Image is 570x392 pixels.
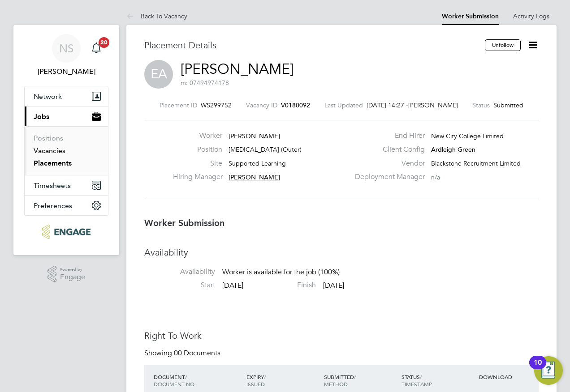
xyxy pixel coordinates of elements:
[245,281,316,290] label: Finish
[59,43,73,54] span: NS
[24,34,108,77] a: NS[PERSON_NAME]
[367,101,408,109] span: [DATE] 14:27 -
[222,281,243,290] span: [DATE]
[354,373,356,380] span: /
[144,281,215,290] label: Start
[350,159,425,168] label: Vendor
[160,101,197,109] label: Placement ID
[431,159,521,167] span: Blackstone Recruitment Limited
[493,101,523,109] span: Submitted
[13,25,119,255] nav: Main navigation
[477,369,539,385] div: DOWNLOAD
[25,86,108,106] button: Network
[229,132,280,140] span: [PERSON_NAME]
[181,79,229,87] span: m: 07494974178
[42,225,90,239] img: ncclondon-logo-retina.png
[229,159,286,167] span: Supported Learning
[229,145,302,153] span: [MEDICAL_DATA] (Outer)
[144,247,539,258] h3: Availability
[350,145,425,154] label: Client Config
[24,66,108,77] span: Natalie Strong
[246,380,265,388] span: ISSUED
[408,101,458,109] span: [PERSON_NAME]
[281,101,310,109] span: V0180092
[144,349,222,358] div: Showing
[144,39,478,51] h3: Placement Details
[350,172,425,182] label: Deployment Manager
[181,60,294,78] a: [PERSON_NAME]
[25,126,108,175] div: Jobs
[34,146,65,155] a: Vacancies
[151,369,244,392] div: DOCUMENT
[87,34,105,63] a: 20
[350,131,425,141] label: End Hirer
[201,101,232,109] span: WS299752
[126,12,187,20] a: Back To Vacancy
[174,349,220,358] span: 00 Documents
[244,369,322,392] div: EXPIRY
[402,380,432,388] span: TIMESTAMP
[144,60,173,89] span: EA
[420,373,422,380] span: /
[34,112,49,121] span: Jobs
[99,37,109,48] span: 20
[399,369,477,392] div: STATUS
[25,196,108,215] button: Preferences
[154,380,196,388] span: DOCUMENT NO.
[47,266,86,283] a: Powered byEngage
[173,159,222,168] label: Site
[173,145,222,154] label: Position
[472,101,490,109] label: Status
[144,217,225,228] b: Worker Submission
[222,268,340,277] span: Worker is available for the job (100%)
[24,225,108,239] a: Go to home page
[34,181,71,190] span: Timesheets
[246,101,277,109] label: Vacancy ID
[513,12,549,20] a: Activity Logs
[485,39,521,51] button: Unfollow
[185,373,187,380] span: /
[144,330,539,341] h3: Right To Work
[34,134,63,142] a: Positions
[60,273,85,281] span: Engage
[324,101,363,109] label: Last Updated
[324,380,348,388] span: METHOD
[323,281,344,290] span: [DATE]
[34,159,72,167] a: Placements
[431,173,440,181] span: n/a
[431,145,475,153] span: Ardleigh Green
[322,369,399,392] div: SUBMITTED
[144,267,215,277] label: Availability
[229,173,280,181] span: [PERSON_NAME]
[25,175,108,195] button: Timesheets
[264,373,266,380] span: /
[442,13,499,20] a: Worker Submission
[173,172,222,182] label: Hiring Manager
[534,362,542,374] div: 10
[534,356,563,385] button: Open Resource Center, 10 new notifications
[34,201,72,210] span: Preferences
[173,131,222,141] label: Worker
[431,132,504,140] span: New City College Limited
[34,92,62,101] span: Network
[25,107,108,126] button: Jobs
[60,266,85,273] span: Powered by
